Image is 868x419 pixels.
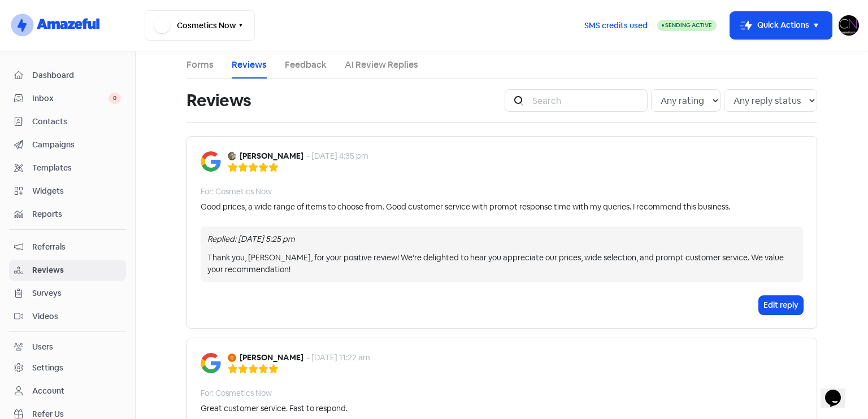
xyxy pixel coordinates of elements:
[32,162,121,174] span: Templates
[240,150,303,162] b: [PERSON_NAME]
[9,283,126,304] a: Surveys
[9,65,126,86] a: Dashboard
[240,352,303,364] b: [PERSON_NAME]
[228,152,236,160] img: Avatar
[186,58,214,72] a: Forms
[201,353,221,373] img: Image
[32,116,121,128] span: Contacts
[9,181,126,202] a: Widgets
[32,287,121,299] span: Surveys
[145,10,255,41] button: Cosmetics Now
[839,15,859,36] img: User
[32,311,121,322] span: Videos
[32,362,63,374] div: Settings
[201,201,730,213] div: Good prices, a wide range of items to choose from. Good customer service with prompt response tim...
[307,150,368,162] div: - [DATE] 4:35 pm
[32,185,121,197] span: Widgets
[9,134,126,155] a: Campaigns
[201,151,221,172] img: Image
[821,374,857,408] iframe: chat widget
[345,58,418,72] a: AI Review Replies
[108,93,121,104] span: 0
[9,306,126,327] a: Videos
[657,19,717,32] a: Sending Active
[207,252,796,276] div: Thank you, [PERSON_NAME], for your positive review! We're delighted to hear you appreciate our pr...
[32,264,121,276] span: Reviews
[201,186,272,198] div: For: Cosmetics Now
[665,21,712,29] span: Sending Active
[9,158,126,178] a: Templates
[232,58,267,72] a: Reviews
[759,296,803,315] button: Edit reply
[9,88,126,109] a: Inbox 0
[584,20,648,32] span: SMS credits used
[9,260,126,281] a: Reviews
[32,139,121,151] span: Campaigns
[9,357,126,378] a: Settings
[307,352,370,364] div: - [DATE] 11:22 am
[201,403,348,414] div: Great customer service. Fast to respond.
[9,204,126,225] a: Reports
[201,387,272,399] div: For: Cosmetics Now
[9,111,126,132] a: Contacts
[228,353,236,362] img: Avatar
[32,208,121,220] span: Reports
[32,241,121,253] span: Referrals
[575,19,657,30] a: SMS credits used
[32,385,64,397] div: Account
[9,337,126,357] a: Users
[186,82,251,119] h1: Reviews
[32,69,121,81] span: Dashboard
[285,58,327,72] a: Feedback
[9,381,126,401] a: Account
[32,93,108,104] span: Inbox
[32,341,53,353] div: Users
[207,234,295,244] i: Replied: [DATE] 5:25 pm
[9,237,126,257] a: Referrals
[730,12,832,39] button: Quick Actions
[526,89,648,112] input: Search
